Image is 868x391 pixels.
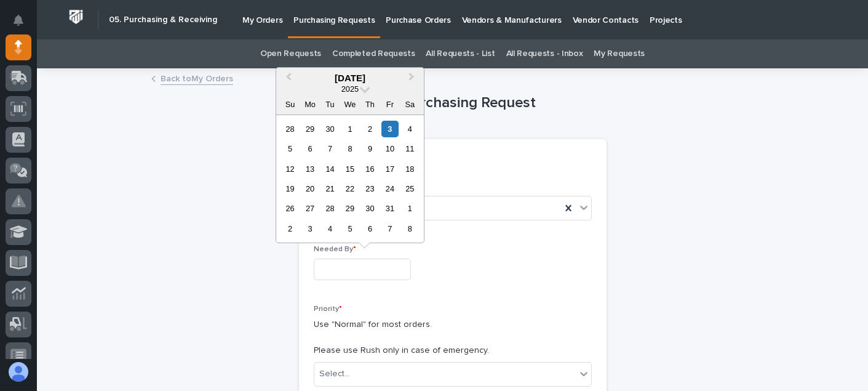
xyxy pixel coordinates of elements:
[402,121,418,137] div: Choose Saturday, October 4th, 2025
[381,161,398,177] div: Choose Friday, October 17th, 2025
[301,121,318,137] div: Choose Monday, September 29th, 2025
[341,84,359,94] span: 2025
[301,161,318,177] div: Choose Monday, October 13th, 2025
[65,6,87,28] img: Workspace Logo
[314,246,356,253] span: Needed By
[402,161,418,177] div: Choose Saturday, October 18th, 2025
[403,69,423,89] button: Next Month
[362,200,378,217] div: Choose Thursday, October 30th, 2025
[322,161,338,177] div: Choose Tuesday, October 14th, 2025
[276,73,424,84] div: [DATE]
[594,39,645,68] a: My Requests
[402,200,418,217] div: Choose Saturday, November 1st, 2025
[280,119,420,239] div: month 2025-10
[282,200,298,217] div: Choose Sunday, October 26th, 2025
[381,140,398,157] div: Choose Friday, October 10th, 2025
[341,96,358,113] div: We
[322,220,338,237] div: Choose Tuesday, November 4th, 2025
[301,200,318,217] div: Choose Monday, October 27th, 2025
[15,15,31,34] div: Notifications
[381,220,398,237] div: Choose Friday, November 7th, 2025
[6,359,31,385] button: users-avatar
[322,121,338,137] div: Choose Tuesday, September 30th, 2025
[301,140,318,157] div: Choose Monday, October 6th, 2025
[426,39,495,68] a: All Requests - List
[282,220,298,237] div: Choose Sunday, November 2nd, 2025
[109,15,217,25] h2: 05. Purchasing & Receiving
[260,39,321,68] a: Open Requests
[341,200,358,217] div: Choose Wednesday, October 29th, 2025
[341,220,358,237] div: Choose Wednesday, November 5th, 2025
[362,121,378,137] div: Choose Thursday, October 2nd, 2025
[362,140,378,157] div: Choose Thursday, October 9th, 2025
[322,96,338,113] div: Tu
[282,161,298,177] div: Choose Sunday, October 12th, 2025
[341,180,358,197] div: Choose Wednesday, October 22nd, 2025
[314,305,342,313] span: Priority
[381,121,398,137] div: Choose Friday, October 3rd, 2025
[341,140,358,157] div: Choose Wednesday, October 8th, 2025
[362,180,378,197] div: Choose Thursday, October 23rd, 2025
[282,180,298,197] div: Choose Sunday, October 19th, 2025
[161,71,233,85] a: Back toMy Orders
[282,121,298,137] div: Choose Sunday, September 28th, 2025
[301,180,318,197] div: Choose Monday, October 20th, 2025
[6,7,31,33] button: Notifications
[362,220,378,237] div: Choose Thursday, November 6th, 2025
[402,220,418,237] div: Choose Saturday, November 8th, 2025
[341,161,358,177] div: Choose Wednesday, October 15th, 2025
[301,96,318,113] div: Mo
[319,368,350,381] div: Select...
[299,94,607,112] h1: New Purchasing Request
[314,318,592,357] p: Use "Normal" for most orders. Please use Rush only in case of emergency.
[277,69,297,89] button: Previous Month
[282,96,298,113] div: Su
[301,220,318,237] div: Choose Monday, November 3rd, 2025
[402,180,418,197] div: Choose Saturday, October 25th, 2025
[362,96,378,113] div: Th
[381,200,398,217] div: Choose Friday, October 31st, 2025
[322,180,338,197] div: Choose Tuesday, October 21st, 2025
[341,121,358,137] div: Choose Wednesday, October 1st, 2025
[322,200,338,217] div: Choose Tuesday, October 28th, 2025
[322,140,338,157] div: Choose Tuesday, October 7th, 2025
[402,96,418,113] div: Sa
[362,161,378,177] div: Choose Thursday, October 16th, 2025
[282,140,298,157] div: Choose Sunday, October 5th, 2025
[402,140,418,157] div: Choose Saturday, October 11th, 2025
[381,180,398,197] div: Choose Friday, October 24th, 2025
[332,39,415,68] a: Completed Requests
[506,39,583,68] a: All Requests - Inbox
[381,96,398,113] div: Fr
